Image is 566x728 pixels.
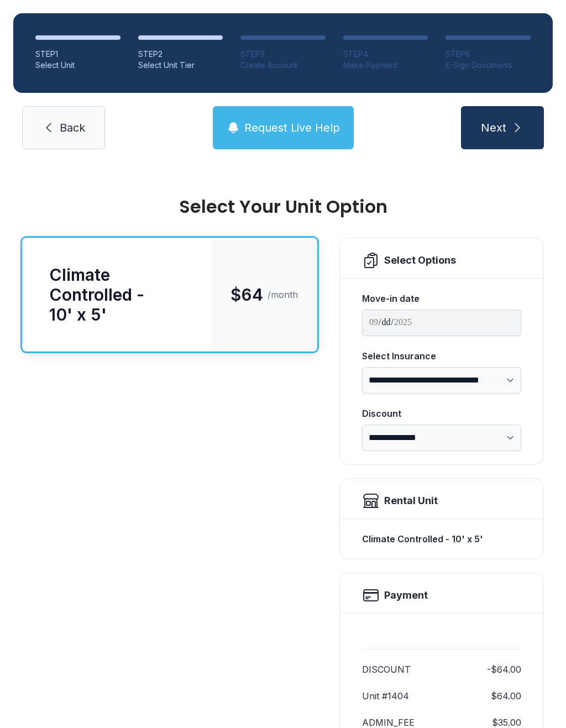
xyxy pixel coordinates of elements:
[384,253,456,268] div: Select Options
[487,663,521,676] dd: -$64.00
[384,588,428,603] h2: Payment
[268,288,298,301] span: /month
[240,60,326,71] div: Create Account
[362,367,521,394] select: Select Insurance
[49,265,185,324] div: Climate Controlled - 10' x 5'
[343,60,428,71] div: Make Payment
[35,60,120,71] div: Select Unit
[138,49,223,60] div: STEP 2
[138,60,223,71] div: Select Unit Tier
[362,292,521,305] div: Move-in date
[446,49,531,60] div: STEP 5
[362,528,521,550] div: Climate Controlled - 10' x 5'
[481,120,506,135] span: Next
[362,425,521,451] select: Discount
[240,49,326,60] div: STEP 3
[244,120,340,135] span: Request Live Help
[22,198,544,216] div: Select Your Unit Option
[362,310,521,336] input: Move-in date
[362,349,521,363] div: Select Insurance
[362,663,411,676] dt: DISCOUNT
[384,493,438,509] div: Rental Unit
[60,120,85,135] span: Back
[230,285,263,305] span: $64
[362,689,409,703] dt: Unit #1404
[362,407,521,420] div: Discount
[446,60,531,71] div: E-Sign Documents
[343,49,428,60] div: STEP 4
[35,49,120,60] div: STEP 1
[491,689,521,703] dd: $64.00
